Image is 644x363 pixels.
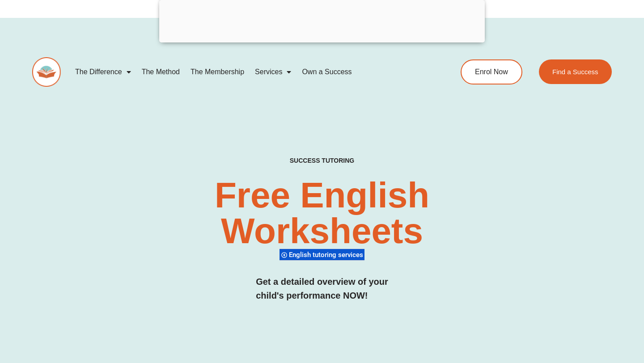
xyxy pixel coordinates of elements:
a: The Membership [185,62,250,82]
a: The Method [136,62,185,82]
span: English tutoring services [289,251,366,259]
a: Services [250,62,297,82]
h2: Free English Worksheets​ [131,177,513,249]
div: English tutoring services [280,249,364,261]
h4: SUCCESS TUTORING​ [236,157,408,165]
iframe: Chat Widget [491,262,644,363]
span: Enrol Now [475,68,508,76]
nav: Menu [70,62,428,82]
a: Own a Success [297,62,357,82]
span: Find a Success [552,68,598,75]
a: The Difference [70,62,136,82]
a: Enrol Now [461,59,522,84]
a: Find a Success [539,59,612,84]
h3: Get a detailed overview of your child's performance NOW! [256,275,388,303]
